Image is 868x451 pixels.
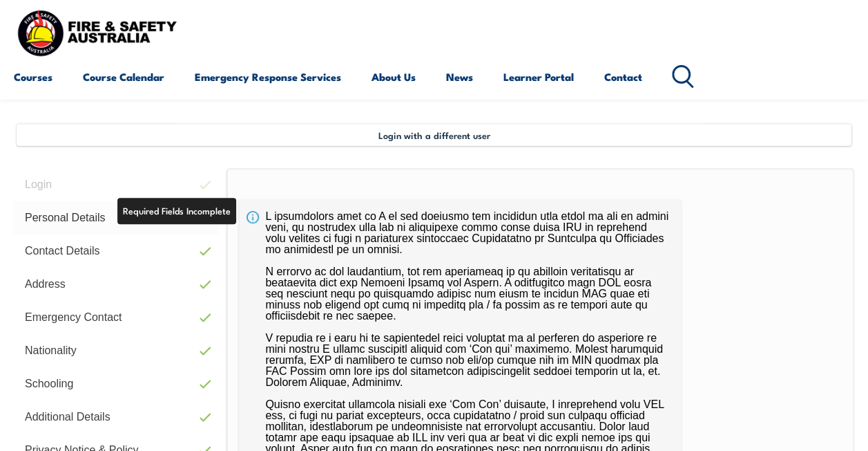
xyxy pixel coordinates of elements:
a: Contact [604,60,642,93]
a: About Us [372,60,416,93]
a: Emergency Response Services [195,60,341,93]
a: Nationality [14,334,219,367]
a: Schooling [14,367,219,401]
a: Additional Details [14,401,219,434]
a: Emergency Contact [14,301,219,334]
a: Contact Details [14,234,219,268]
a: Address [14,268,219,301]
a: News [446,60,473,93]
a: Personal Details [14,201,219,234]
a: Courses [14,60,52,93]
a: Course Calendar [83,60,164,93]
a: Learner Portal [503,60,574,93]
span: Login with a different user [378,129,490,140]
